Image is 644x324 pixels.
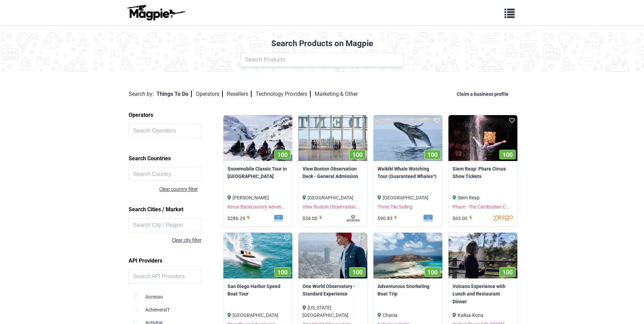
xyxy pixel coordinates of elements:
a: Things To Do [157,91,192,97]
img: View Boston Observation Deck - General Admission image [298,115,367,161]
a: Technology Providers [256,91,311,97]
a: View Boston Observation Deck - General Admission [302,165,363,180]
div: [GEOGRAPHIC_DATA] [302,194,363,201]
span: 100 [352,151,363,158]
a: San Diego Harbor Speed Boat Tour [227,283,288,298]
div: Siem Reap [453,194,513,201]
a: Resellers [227,91,252,97]
a: Claim a business profile [457,91,511,97]
span: 100 [277,151,288,158]
h2: Search Countries [129,153,225,164]
input: Search Operators [129,124,201,138]
span: 100 [502,151,513,158]
a: Adventurous Snorkeling Boat Trip [378,283,438,298]
a: 100 [298,115,367,161]
a: 100 [223,115,292,161]
img: mf1jrhtrrkrdcsvakxwt.svg [252,215,288,221]
img: Volcano Experience with Lunch and Restaurant Dinner image [448,233,517,278]
div: Search by: [129,90,154,98]
div: Accesso [134,288,220,301]
div: Kailua-Kona [453,311,513,319]
img: Adventurous Snorkeling Boat Trip image [373,233,442,278]
div: Chania [378,311,438,319]
a: 100 [448,115,517,161]
a: Operators [196,91,223,97]
img: San Diego Harbor Speed Boat Tour image [223,233,292,278]
div: Clear country filter [159,185,225,193]
div: [US_STATE][GEOGRAPHIC_DATA] [302,304,363,319]
a: Phare - The Cambodian C... [453,204,510,210]
div: $63.00 [453,215,474,222]
input: Search Country [129,167,201,181]
a: 100 [298,233,367,278]
a: View Boston Observation... [302,204,360,210]
img: mf1jrhtrrkrdcsvakxwt.svg [401,215,438,221]
span: 100 [277,269,288,276]
div: [PERSON_NAME] [227,194,288,201]
a: 100 [373,233,442,278]
a: Volcano Experience with Lunch and Restaurant Dinner [453,283,513,305]
input: Search Products [241,53,404,67]
div: $90.83 [378,215,399,222]
h2: Operators [129,109,225,121]
a: Kenai Backcountry Adven... [227,204,286,210]
a: 100 [448,233,517,278]
h2: Search Cities / Market [129,204,225,215]
input: Search City / Region [129,218,201,232]
a: Snowmobile Classic Tour in [GEOGRAPHIC_DATA] [227,165,288,180]
span: 100 [502,269,513,276]
h2: API Providers [129,255,225,267]
a: 100 [223,233,292,278]
div: $34.00 [302,215,324,222]
div: [GEOGRAPHIC_DATA] [227,311,288,319]
img: Waikiki Whale Watching Tour (Guaranteed Whales*) image [373,115,442,161]
span: 100 [427,151,438,158]
div: AchieversIT [134,301,220,313]
span: 100 [352,269,363,276]
span: 100 [427,269,438,276]
img: rfmmbjnnyrazl4oou2zc.svg [326,215,363,221]
div: $286.29 [227,215,252,222]
input: Search API Providers [129,269,201,284]
h2: Search Products on Magpie [4,39,640,49]
a: 100 [373,115,442,161]
a: Waikiki Whale Watching Tour (Guaranteed Whales*) [378,165,438,180]
a: One World Observatory - Standard Experience [302,283,363,298]
img: logo-ab69f6fb50320c5b225c76a69d11143b.png [125,4,186,21]
img: One World Observatory - Standard Experience image [298,233,367,278]
img: Siem Reap: Phare Circus Show Tickets image [448,115,517,161]
a: Siem Reap: Phare Circus Show Tickets [453,165,513,180]
img: Snowmobile Classic Tour in Kenai Fjords National Park image [223,115,292,161]
a: Three Tiki Sailing [378,204,412,210]
img: jnlrevnfoudwrkxojroq.svg [476,215,513,221]
div: [GEOGRAPHIC_DATA] [378,194,438,201]
a: Marketing & Other [315,91,358,97]
div: Clear city filter [129,236,202,244]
